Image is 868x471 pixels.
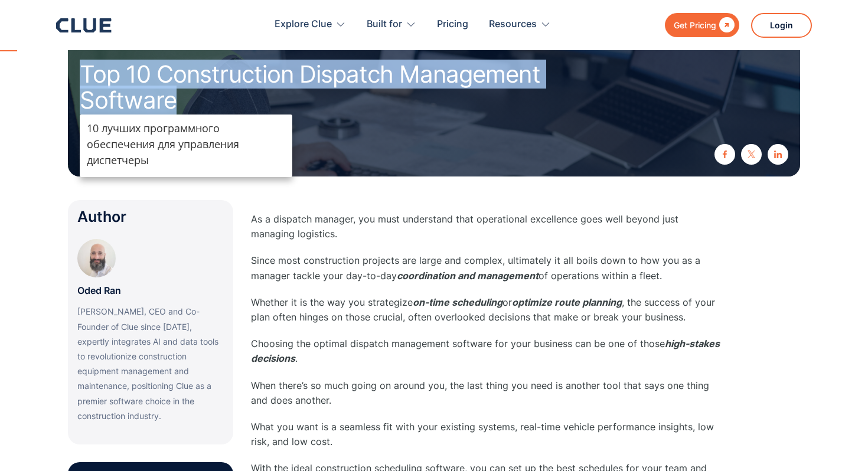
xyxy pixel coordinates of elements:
[397,270,539,282] em: coordination and management
[251,253,723,283] p: Since most construction projects are large and complex, ultimately it all boils down to how you a...
[748,151,755,158] img: twitter X icon
[251,336,723,366] p: Choosing the optimal dispatch management software for your business can be one of those .
[751,13,812,38] a: Login
[489,6,551,43] div: Resources
[80,61,576,113] h1: Top 10 Construction Dispatch Management Software
[437,6,468,43] a: Pricing
[413,296,502,308] em: on-time scheduling
[80,115,292,177] div: 10 лучших программного обеспечения для управления диспетчеры
[367,6,402,43] div: Built for
[251,212,723,241] p: As a dispatch manager, you must understand that operational excellence goes well beyond just mana...
[275,6,346,43] div: Explore Clue
[251,378,723,408] p: When there’s so much going on around you, the last thing you need is another tool that says one t...
[774,151,782,158] img: linkedin icon
[367,6,416,43] div: Built for
[251,295,723,325] p: Whether it is the way you strategize or , the success of your plan often hinges on those crucial,...
[721,151,729,158] img: facebook icon
[77,283,121,298] p: Oded Ran
[674,18,716,32] div: Get Pricing
[275,6,332,43] div: Explore Clue
[512,296,622,308] em: optimize route planning
[77,239,116,277] img: Oded Ran
[665,13,739,37] a: Get Pricing
[489,6,537,43] div: Resources
[716,18,735,32] div: 
[77,210,224,224] div: Author
[251,420,723,449] p: What you want is a seamless fit with your existing systems, real-time vehicle performance insight...
[77,304,224,423] p: [PERSON_NAME], CEO and Co-Founder of Clue since [DATE], expertly integrates AI and data tools to ...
